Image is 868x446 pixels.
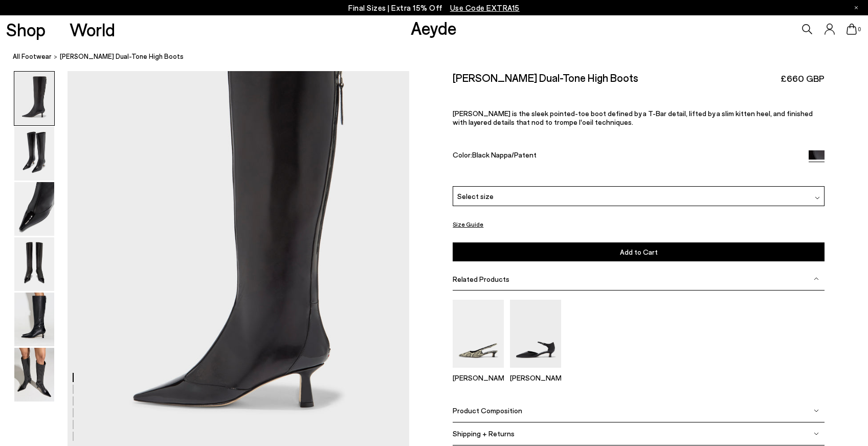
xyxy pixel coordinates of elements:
[814,431,819,436] img: svg%3E
[620,248,658,256] span: Add to Cart
[814,408,819,413] img: svg%3E
[814,276,819,281] img: svg%3E
[348,2,520,14] p: Final Sizes | Extra 15% Off
[6,20,46,38] a: Shop
[14,348,54,402] img: Alexis Dual-Tone High Boots - Image 6
[453,361,504,382] a: Catrina Slingback Pumps [PERSON_NAME]
[453,275,509,283] span: Related Products
[453,109,825,126] p: [PERSON_NAME] is the sleek pointed-toe boot defined by a T-Bar detail, lifted by a slim kitten he...
[453,300,504,368] img: Catrina Slingback Pumps
[453,242,825,261] button: Add to Cart
[14,293,54,346] img: Alexis Dual-Tone High Boots - Image 5
[510,361,561,382] a: Tillie Ankle Strap Pumps [PERSON_NAME]
[14,237,54,291] img: Alexis Dual-Tone High Boots - Image 4
[70,20,115,38] a: World
[457,190,494,201] span: Select size
[453,373,504,382] p: [PERSON_NAME]
[453,150,796,162] div: Color:
[14,127,54,181] img: Alexis Dual-Tone High Boots - Image 2
[815,195,820,200] img: svg%3E
[857,27,862,32] span: 0
[847,24,857,35] a: 0
[13,51,52,62] a: All Footwear
[453,429,515,438] span: Shipping + Returns
[13,43,868,71] nav: breadcrumb
[472,150,537,159] span: Black Nappa/Patent
[453,71,638,84] h2: [PERSON_NAME] Dual-Tone High Boots
[450,3,520,12] span: Navigate to /collections/ss25-final-sizes
[453,218,483,231] button: Size Guide
[453,406,522,415] span: Product Composition
[60,51,184,62] span: [PERSON_NAME] Dual-Tone High Boots
[14,72,54,125] img: Alexis Dual-Tone High Boots - Image 1
[781,72,825,85] span: £660 GBP
[510,373,561,382] p: [PERSON_NAME]
[14,182,54,236] img: Alexis Dual-Tone High Boots - Image 3
[510,300,561,368] img: Tillie Ankle Strap Pumps
[411,17,457,38] a: Aeyde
